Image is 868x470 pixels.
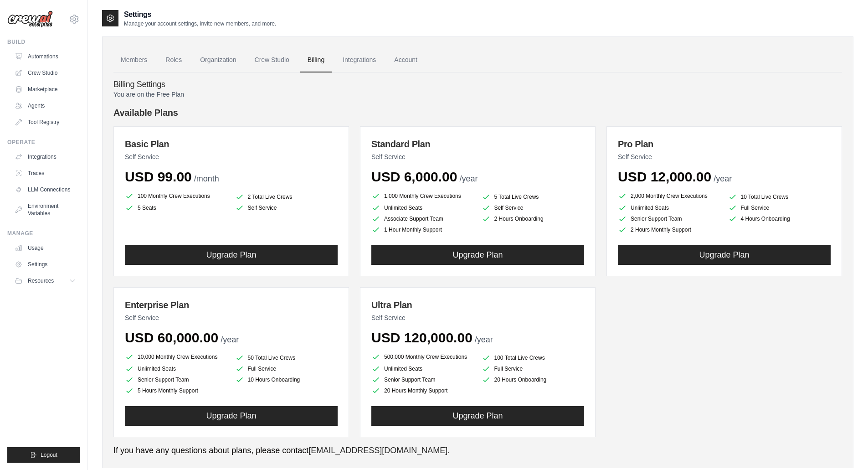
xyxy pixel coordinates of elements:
[482,375,585,384] li: 20 Hours Onboarding
[11,274,80,288] button: Resources
[618,138,831,150] h3: Pro Plan
[113,90,842,99] p: You are on the Free Plan
[11,182,80,197] a: LLM Connections
[618,191,721,201] li: 2,000 Monthly Crew Executions
[125,203,228,212] li: 5 Seats
[11,241,80,255] a: Usage
[618,214,721,223] li: Senior Support Team
[11,82,80,97] a: Marketplace
[618,225,721,234] li: 2 Hours Monthly Support
[125,245,338,265] button: Upgrade Plan
[7,10,53,28] img: Logo
[371,203,474,212] li: Unlimited Seats
[482,364,585,373] li: Full Service
[618,169,711,184] span: USD 12,000.00
[7,139,80,146] div: Operate
[125,299,338,311] h3: Enterprise Plan
[7,38,80,46] div: Build
[714,174,732,183] span: /year
[387,48,425,72] a: Account
[7,447,80,463] button: Logout
[728,192,831,201] li: 10 Total Live Crews
[371,330,473,345] span: USD 120,000.00
[371,169,457,184] span: USD 6,000.00
[300,48,332,72] a: Billing
[371,406,584,426] button: Upgrade Plan
[11,199,80,221] a: Environment Variables
[371,245,584,265] button: Upgrade Plan
[11,49,80,64] a: Automations
[124,9,276,20] h2: Settings
[125,351,228,362] li: 10,000 Monthly Crew Executions
[113,48,154,72] a: Members
[335,48,383,72] a: Integrations
[11,257,80,272] a: Settings
[371,138,584,150] h3: Standard Plan
[235,353,338,362] li: 50 Total Live Crews
[371,152,584,161] p: Self Service
[124,20,276,27] p: Manage your account settings, invite new members, and more.
[125,169,192,184] span: USD 99.00
[235,364,338,373] li: Full Service
[158,48,189,72] a: Roles
[113,106,842,119] h4: Available Plans
[125,313,338,322] p: Self Service
[193,48,243,72] a: Organization
[41,451,57,459] span: Logout
[371,386,474,395] li: 20 Hours Monthly Support
[235,192,338,201] li: 2 Total Live Crews
[235,375,338,384] li: 10 Hours Onboarding
[125,406,338,426] button: Upgrade Plan
[371,299,584,311] h3: Ultra Plan
[482,192,585,201] li: 5 Total Live Crews
[11,150,80,164] a: Integrations
[125,375,228,384] li: Senior Support Team
[113,444,842,457] p: If you have any questions about plans, please contact .
[371,351,474,362] li: 500,000 Monthly Crew Executions
[728,214,831,223] li: 4 Hours Onboarding
[125,152,338,161] p: Self Service
[371,364,474,373] li: Unlimited Seats
[194,174,219,183] span: /month
[11,66,80,80] a: Crew Studio
[482,353,585,362] li: 100 Total Live Crews
[459,174,478,183] span: /year
[125,138,338,150] h3: Basic Plan
[475,335,493,344] span: /year
[371,375,474,384] li: Senior Support Team
[221,335,239,344] span: /year
[482,203,585,212] li: Self Service
[125,330,218,345] span: USD 60,000.00
[247,48,297,72] a: Crew Studio
[308,446,447,455] a: [EMAIL_ADDRESS][DOMAIN_NAME]
[235,203,338,212] li: Self Service
[371,191,474,201] li: 1,000 Monthly Crew Executions
[371,225,474,234] li: 1 Hour Monthly Support
[11,166,80,181] a: Traces
[125,364,228,373] li: Unlimited Seats
[618,245,831,265] button: Upgrade Plan
[618,203,721,212] li: Unlimited Seats
[371,214,474,223] li: Associate Support Team
[728,203,831,212] li: Full Service
[7,230,80,237] div: Manage
[618,152,831,161] p: Self Service
[11,98,80,113] a: Agents
[28,277,54,284] span: Resources
[125,191,228,201] li: 100 Monthly Crew Executions
[113,80,842,90] h4: Billing Settings
[371,313,584,322] p: Self Service
[482,214,585,223] li: 2 Hours Onboarding
[125,386,228,395] li: 5 Hours Monthly Support
[11,115,80,129] a: Tool Registry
